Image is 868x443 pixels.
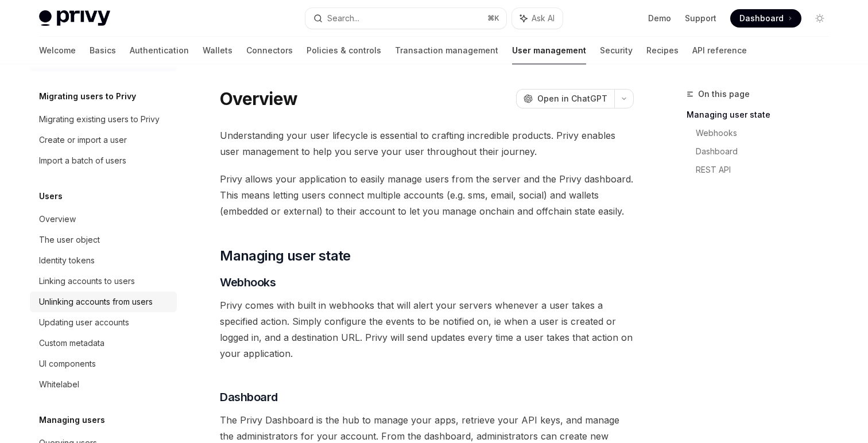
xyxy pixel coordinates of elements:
div: Unlinking accounts from users [39,295,153,309]
span: ⌘ K [487,14,499,23]
a: Webhooks [696,124,838,142]
h5: Users [39,189,63,203]
span: Ask AI [532,13,555,24]
a: Demo [648,13,671,24]
div: Updating user accounts [39,316,129,329]
span: Webhooks [220,274,276,290]
div: Linking accounts to users [39,274,135,288]
span: On this page [698,87,750,101]
a: Create or import a user [30,130,177,150]
a: Unlinking accounts from users [30,292,177,312]
a: Import a batch of users [30,150,177,171]
div: Import a batch of users [39,154,126,168]
div: Migrating existing users to Privy [39,112,160,126]
a: Dashboard [696,142,838,161]
a: Basics [90,37,116,64]
a: UI components [30,353,177,374]
a: Wallets [203,37,232,64]
a: Migrating existing users to Privy [30,109,177,130]
a: Overview [30,209,177,230]
a: Support [685,13,716,24]
h5: Migrating users to Privy [39,90,136,103]
a: Recipes [646,37,679,64]
a: Custom metadata [30,333,177,353]
a: Linking accounts to users [30,271,177,292]
button: Toggle dark mode [811,9,829,28]
div: UI components [39,357,96,371]
span: Privy comes with built in webhooks that will alert your servers whenever a user takes a specified... [220,297,634,362]
div: Whitelabel [39,378,79,391]
a: Authentication [130,37,189,64]
a: Connectors [246,37,293,64]
button: Search...⌘K [305,8,506,29]
span: Open in ChatGPT [537,93,607,104]
a: Security [600,37,633,64]
div: Create or import a user [39,133,127,147]
a: Dashboard [730,9,801,28]
a: The user object [30,230,177,250]
span: Dashboard [220,389,278,405]
div: Search... [327,11,359,25]
div: The user object [39,233,100,247]
a: Identity tokens [30,250,177,271]
button: Open in ChatGPT [516,89,614,108]
h5: Managing users [39,413,105,427]
h1: Overview [220,88,297,109]
button: Ask AI [512,8,563,29]
a: REST API [696,161,838,179]
a: Transaction management [395,37,498,64]
a: User management [512,37,586,64]
div: Overview [39,212,76,226]
span: Dashboard [739,13,784,24]
span: Understanding your user lifecycle is essential to crafting incredible products. Privy enables use... [220,127,634,160]
a: Welcome [39,37,76,64]
a: Updating user accounts [30,312,177,333]
a: API reference [692,37,747,64]
div: Custom metadata [39,336,104,350]
a: Whitelabel [30,374,177,395]
a: Policies & controls [307,37,381,64]
span: Managing user state [220,247,351,265]
a: Managing user state [687,106,838,124]
div: Identity tokens [39,254,95,267]
img: light logo [39,10,110,26]
span: Privy allows your application to easily manage users from the server and the Privy dashboard. Thi... [220,171,634,219]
